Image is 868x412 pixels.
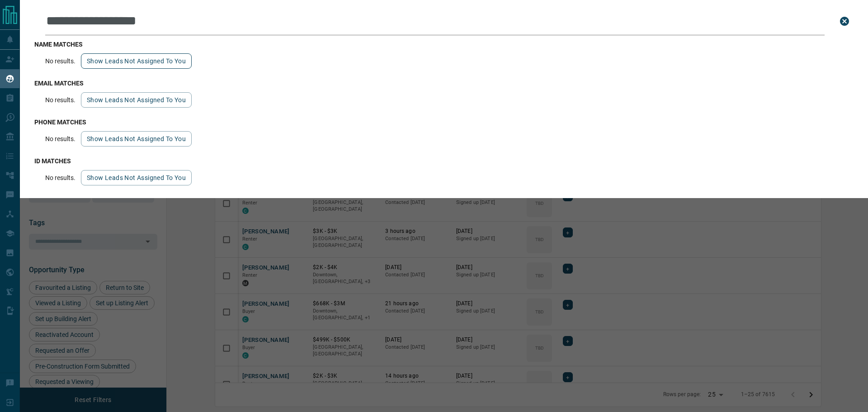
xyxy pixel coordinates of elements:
[81,53,192,69] button: show leads not assigned to you
[34,157,854,165] h3: id matches
[34,41,854,48] h3: name matches
[81,131,192,147] button: show leads not assigned to you
[81,170,192,185] button: show leads not assigned to you
[45,96,75,104] p: No results.
[45,135,75,142] p: No results.
[34,80,854,87] h3: email matches
[34,118,854,126] h3: phone matches
[835,12,854,30] button: close search bar
[45,57,75,65] p: No results.
[81,92,192,108] button: show leads not assigned to you
[45,174,75,181] p: No results.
